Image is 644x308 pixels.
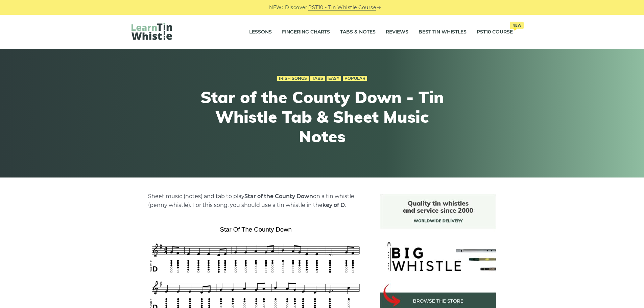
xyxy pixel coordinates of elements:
[148,192,364,210] p: Sheet music (notes) and tab to play on a tin whistle (penny whistle). For this song, you should u...
[386,24,408,41] a: Reviews
[198,88,447,146] h1: Star of the County Down - Tin Whistle Tab & Sheet Music Notes
[244,193,313,199] strong: Star of the County Down
[310,76,325,81] a: Tabs
[343,76,367,81] a: Popular
[327,76,341,81] a: Easy
[477,24,513,41] a: PST10 CourseNew
[419,24,467,41] a: Best Tin Whistles
[277,76,309,81] a: Irish Songs
[340,24,376,41] a: Tabs & Notes
[323,202,345,208] strong: key of D
[510,22,524,29] span: New
[132,23,172,40] img: LearnTinWhistle.com
[249,24,272,41] a: Lessons
[282,24,330,41] a: Fingering Charts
